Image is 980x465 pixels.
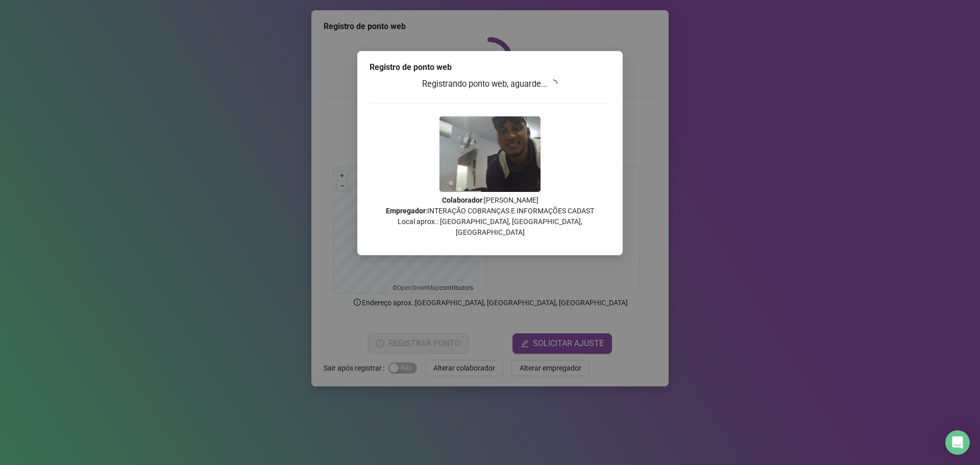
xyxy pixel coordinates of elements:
p: : [PERSON_NAME] : INTERAÇÃO COBRANÇAS E INFORMAÇÕES CADAST Local aprox.: [GEOGRAPHIC_DATA], [GEOG... [370,195,610,238]
div: Open Intercom Messenger [945,430,970,455]
div: Registro de ponto web [370,61,610,74]
strong: Colaborador [442,196,482,204]
span: loading [549,79,558,88]
img: Z [439,116,541,192]
h3: Registrando ponto web, aguarde... [370,78,610,91]
strong: Empregador [386,207,426,215]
